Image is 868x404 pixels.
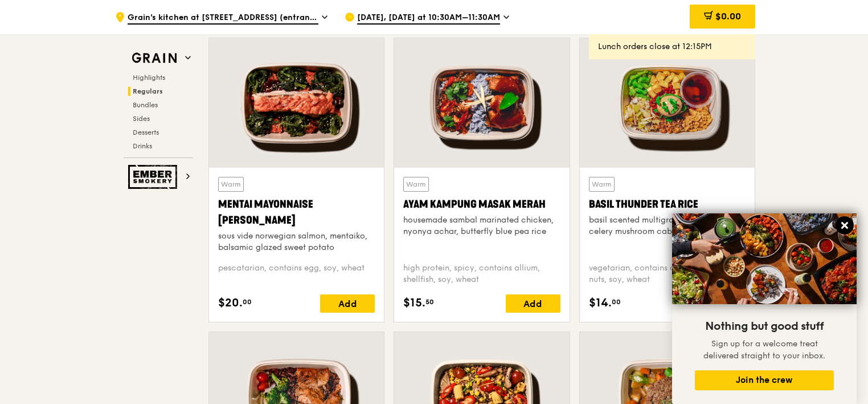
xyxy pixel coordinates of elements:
span: Sign up for a welcome treat delivered straight to your inbox. [703,339,825,361]
div: Add [506,294,560,313]
span: Nothing but good stuff [705,320,824,333]
div: vegetarian, contains allium, barley, egg, nuts, soy, wheat [589,262,746,285]
div: Lunch orders close at 12:15PM [598,41,746,52]
div: pescatarian, contains egg, soy, wheat [218,262,375,285]
span: 00 [612,297,621,306]
button: Join the crew [695,370,834,390]
span: [DATE], [DATE] at 10:30AM–11:30AM [357,12,500,25]
span: $0.00 [715,11,741,22]
span: Desserts [133,128,159,136]
button: Close [836,216,854,235]
div: Warm [403,177,429,192]
div: sous vide norwegian salmon, mentaiko, balsamic glazed sweet potato [218,231,375,253]
div: Basil Thunder Tea Rice [589,196,746,212]
span: Sides [133,115,150,123]
img: Ember Smokery web logo [128,165,181,189]
span: $14. [589,294,612,312]
span: Grain's kitchen at [STREET_ADDRESS] (entrance along [PERSON_NAME][GEOGRAPHIC_DATA]) [128,12,318,25]
div: Add [320,294,375,313]
img: Grain web logo [128,48,181,68]
span: Regulars [133,87,163,95]
div: Warm [218,177,244,192]
span: Bundles [133,101,158,109]
span: $15. [403,294,425,312]
div: Mentai Mayonnaise [PERSON_NAME] [218,196,375,228]
span: 50 [425,297,434,306]
div: high protein, spicy, contains allium, shellfish, soy, wheat [403,262,560,285]
div: basil scented multigrain rice, braised celery mushroom cabbage, hanjuku egg [589,215,746,237]
span: $20. [218,294,243,312]
div: housemade sambal marinated chicken, nyonya achar, butterfly blue pea rice [403,215,560,237]
div: Ayam Kampung Masak Merah [403,196,560,212]
span: Drinks [133,142,152,150]
span: Highlights [133,74,165,82]
img: DSC07876-Edit02-Large.jpeg [672,213,857,304]
div: Warm [589,177,615,192]
span: 00 [243,297,252,306]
